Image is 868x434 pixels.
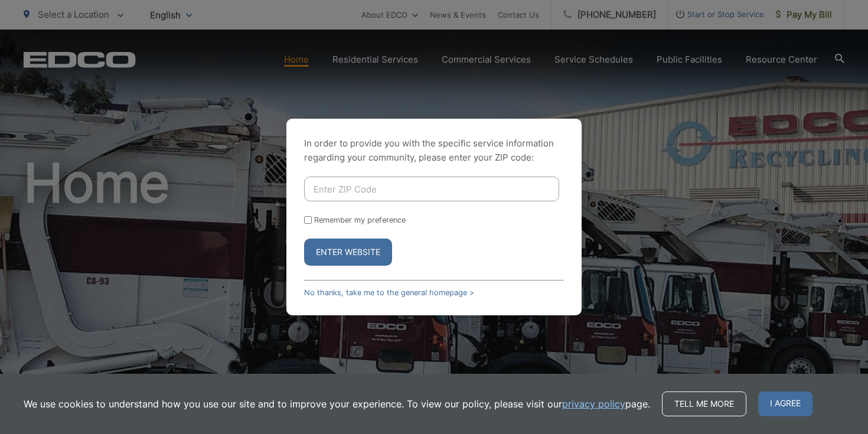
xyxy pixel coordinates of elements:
[304,288,474,297] a: No thanks, take me to the general homepage >
[758,391,812,416] span: I agree
[662,391,746,416] a: Tell me more
[562,397,625,411] a: privacy policy
[314,216,406,224] label: Remember my preference
[304,136,564,165] p: In order to provide you with the specific service information regarding your community, please en...
[24,397,650,411] p: We use cookies to understand how you use our site and to improve your experience. To view our pol...
[304,177,559,201] input: Enter ZIP Code
[304,239,392,266] button: Enter Website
